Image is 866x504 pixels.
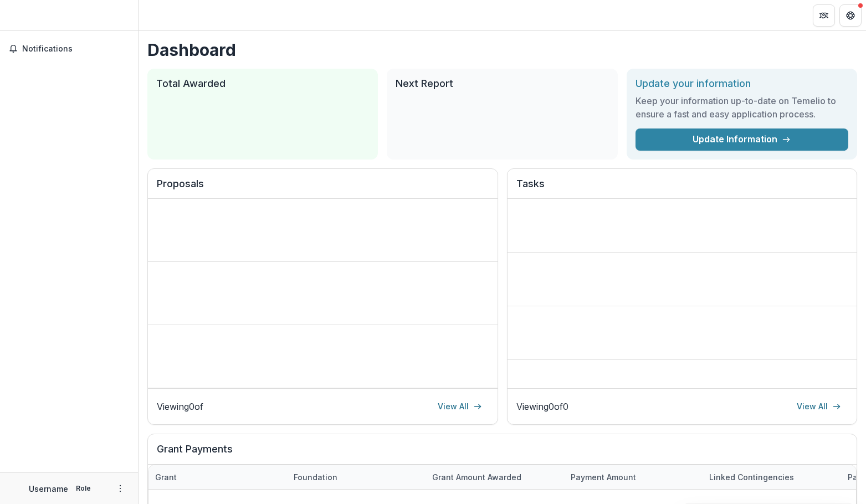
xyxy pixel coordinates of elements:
[157,443,848,464] h2: Grant Payments
[147,40,857,60] h1: Dashboard
[516,178,848,199] h2: Tasks
[157,400,203,413] p: Viewing 0 of
[636,94,848,121] h3: Keep your information up-to-date on Temelio to ensure a fast and easy application process.
[156,78,369,90] h2: Total Awarded
[114,482,127,495] button: More
[396,78,608,90] h2: Next Report
[73,484,94,493] p: Role
[636,78,848,90] h2: Update your information
[157,178,489,199] h2: Proposals
[516,400,568,413] p: Viewing 0 of 0
[431,398,489,415] a: View All
[4,40,134,58] button: Notifications
[29,483,68,495] p: Username
[790,398,848,415] a: View All
[636,128,848,151] a: Update Information
[22,44,129,54] span: Notifications
[839,4,862,27] button: Get Help
[813,4,835,27] button: Partners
